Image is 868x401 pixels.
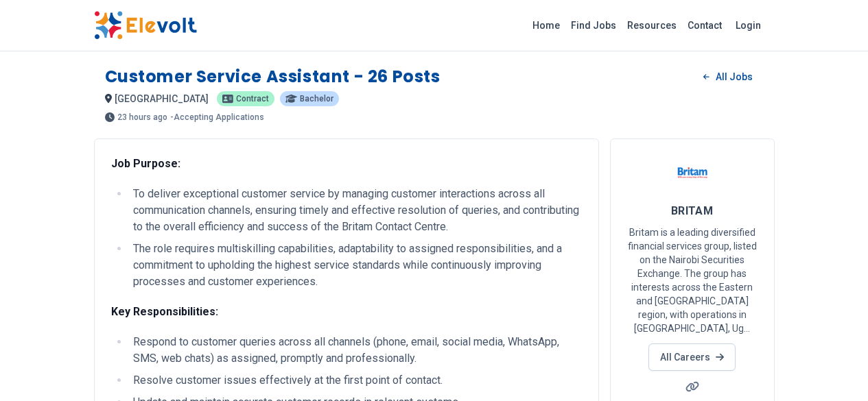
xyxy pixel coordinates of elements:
[671,204,714,217] span: BRITAM
[627,226,758,335] p: Britam is a leading diversified financial services group, listed on the Nairobi Securities Exchan...
[622,14,682,36] a: Resources
[675,156,709,190] img: BRITAM
[170,113,264,121] p: - Accepting Applications
[648,343,736,371] a: All Careers
[236,95,269,103] span: Contract
[115,93,209,104] span: [GEOGRAPHIC_DATA]
[129,334,582,367] li: Respond to customer queries across all channels (phone, email, social media, WhatsApp, SMS, web c...
[300,95,333,103] span: Bachelor
[117,113,167,121] span: 23 hours ago
[129,241,582,290] li: The role requires multiskilling capabilities, adaptability to assigned responsibilities, and a co...
[129,372,582,389] li: Resolve customer issues effectively at the first point of contact.
[682,14,727,36] a: Contact
[527,14,565,36] a: Home
[105,66,441,88] h1: Customer Service Assistant - 26 Posts
[565,14,622,36] a: Find Jobs
[111,157,180,170] strong: Job Purpose:
[129,186,582,235] li: To deliver exceptional customer service by managing customer interactions across all communicatio...
[727,12,769,39] a: Login
[692,66,763,87] a: All Jobs
[111,305,218,318] strong: Key Responsibilities:
[94,11,197,40] img: Elevolt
